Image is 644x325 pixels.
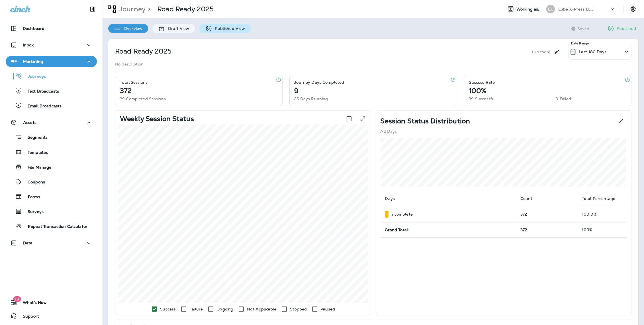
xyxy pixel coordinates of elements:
[22,135,48,141] p: Segments
[120,97,166,101] p: 39 Completed Sessions
[6,56,97,67] button: Marketing
[120,89,132,93] p: 372
[579,50,607,54] p: Last 180 Days
[516,7,541,12] span: Working as:
[343,113,355,124] button: Toggle between session count and session percentage
[469,80,495,85] p: Success Rate
[582,227,593,232] span: 100%
[6,100,97,112] button: Email Broadcasts
[6,85,97,97] button: Text Broadcasts
[571,41,590,46] p: Date Range
[13,296,21,302] span: 18
[6,146,97,158] button: Templates
[22,224,87,230] p: Repeat Transaction Calculator
[165,26,189,31] p: Draft View
[6,117,97,128] button: Assets
[22,74,46,79] p: Journeys
[391,212,413,216] p: Incomplete
[189,307,203,311] p: Failure
[22,89,59,94] p: Text Broadcasts
[22,150,48,156] p: Templates
[120,80,148,85] p: Total Sessions
[17,300,47,307] span: What's New
[469,97,496,101] p: 39 Successful
[6,220,97,232] button: Repeat Transaction Calculator
[160,307,176,311] p: Success
[23,241,33,245] p: Data
[556,97,571,101] p: 0 Failed
[469,89,486,93] p: 100%
[294,80,344,85] p: Journey Days Completed
[520,227,527,232] span: 372
[320,307,335,311] p: Paused
[577,191,627,206] th: Total Percentage
[628,4,638,14] button: Settings
[157,5,214,13] p: Road Ready 2025
[577,26,590,31] span: Saved
[516,191,577,206] th: Count
[294,97,328,101] p: 25 Days Running
[22,165,53,170] p: File Manager
[357,113,369,124] button: View graph expanded to full screen
[6,310,97,322] button: Support
[6,176,97,188] button: Coupons
[23,120,36,125] p: Assets
[6,39,97,51] button: Inbox
[23,26,44,31] p: Dashboard
[22,104,62,109] p: Email Broadcasts
[117,5,146,13] p: Journey
[546,5,555,13] div: LX
[615,115,627,127] button: View Pie expanded to full screen
[617,26,636,31] p: Published
[23,43,34,47] p: Inbox
[212,26,245,31] p: Published View
[121,26,142,31] p: Overview
[532,50,550,54] p: (No tags)
[6,205,97,217] button: Surveys
[115,47,171,56] p: Road Ready 2025
[216,307,233,311] p: Ongoing
[6,237,97,249] button: Data
[385,227,409,232] span: Grand Total:
[6,191,97,203] button: Forms
[381,129,397,134] p: All Days
[120,116,194,121] p: Weekly Session Status
[247,307,276,311] p: Not Applicable
[22,180,45,185] p: Coupons
[381,119,470,123] p: Session Status Distribution
[516,206,577,222] td: 372
[146,5,150,13] p: >
[23,59,43,64] p: Marketing
[6,23,97,34] button: Dashboard
[85,3,101,15] button: Collapse Sidebar
[17,314,39,321] span: Support
[294,89,299,93] p: 9
[558,7,593,11] p: Lube X-Press LLC
[22,195,40,200] p: Forms
[6,131,97,143] button: Segments
[6,297,97,308] button: 18What's New
[6,70,97,82] button: Journeys
[551,44,562,60] div: Edit
[381,191,516,206] th: Days
[22,209,44,215] p: Surveys
[6,161,97,173] button: File Manager
[577,206,627,222] td: 100.0 %
[115,62,144,66] p: No description
[290,307,307,311] p: Stopped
